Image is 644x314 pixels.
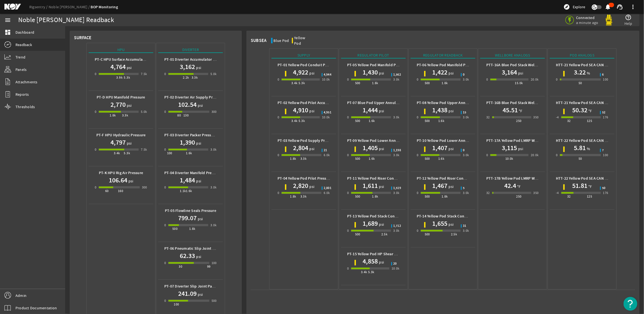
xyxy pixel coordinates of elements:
[186,150,192,156] div: 1.6k
[442,80,448,86] div: 1.8k
[180,138,195,147] h1: 1,390
[417,115,418,120] div: 0
[574,143,586,152] h1: 5.81
[347,100,424,105] b: PT-07 Blue Pod Upper Annular Pilot Pressure
[463,77,469,82] div: 3.0k
[602,149,604,152] span: 7
[178,214,197,222] h1: 799.07
[165,208,216,213] b: PT-05 Flowline Seals Pressure
[15,293,27,298] span: Admin
[105,188,109,194] div: 60
[463,149,464,152] span: 0
[372,194,378,199] div: 1.8k
[534,115,539,120] div: 350
[486,100,567,105] b: PTT-16B Blue Pod Stack Wellbore Temperature
[448,108,454,114] span: psi
[393,228,400,233] div: 3.0k
[324,149,327,152] span: 21
[15,92,29,97] span: Reports
[417,100,488,105] b: PT-08 Yellow Pod Upper Annular Pressure
[438,118,445,124] div: 1.6k
[164,109,166,115] div: 0
[341,52,406,58] div: Regulator Pilot
[109,176,127,185] h1: 106.64
[355,118,360,124] div: 500
[178,289,197,298] h1: 241.09
[95,185,96,190] div: 0
[195,178,201,184] span: psi
[425,156,430,161] div: 500
[164,132,217,138] b: PT-03 Diverter Packer Pressure
[324,111,331,114] span: 4,951
[417,77,418,82] div: 0
[393,152,400,158] div: 3.0k
[308,146,315,151] span: psi
[299,118,305,124] div: 5.3k
[486,62,559,68] b: PTT-16A Blue Pod Stack Wellbore Pressure
[587,194,592,199] div: 125
[15,79,38,85] span: Attachments
[381,231,388,237] div: 2.5k
[183,75,189,80] div: 2.2k
[15,104,35,110] span: Thresholds
[505,156,513,161] div: 10.0k
[486,176,570,181] b: PTT-17B Yellow Pod LMRP Wellbore Temperature
[556,100,630,105] b: HTT-21 Yellow Pod SEA CAN 1 Temperature
[210,147,217,152] div: 3.0k
[602,73,604,76] span: 6
[210,71,217,77] div: 5.0k
[463,224,466,228] span: 31
[164,185,166,190] div: 0
[210,185,217,190] div: 3.0k
[516,194,522,199] div: 250
[180,62,195,71] h1: 3,162
[417,152,418,158] div: 0
[126,65,132,70] span: psi
[110,100,126,109] h1: 2,770
[442,194,448,199] div: 1.8k
[517,70,523,76] span: psi
[502,68,517,77] h1: 3,164
[29,4,49,9] a: Rigsentry
[192,75,198,80] div: 3.3k
[480,52,545,58] div: Wellbore Analogs
[486,190,490,196] div: 32
[363,143,378,152] h1: 1,405
[605,4,611,10] mat-icon: notifications
[308,108,315,114] span: psi
[164,260,166,266] div: 0
[114,150,120,156] div: 3.4k
[15,30,34,35] span: Dashboard
[586,146,590,151] span: %
[347,190,349,196] div: 0
[624,297,637,311] button: Open Resource Center
[531,77,539,82] div: 20.0k
[164,246,227,251] b: PT-06 Pneumatic Slip Joint Pressure
[463,187,464,190] span: 5
[448,146,454,151] span: psi
[425,194,430,199] div: 500
[438,156,445,161] div: 1.6k
[197,292,203,297] span: psi
[448,70,454,76] span: psi
[567,194,571,199] div: 32
[142,185,147,190] div: 300
[603,152,608,158] div: 100
[572,106,587,115] h1: 50.32
[463,111,466,114] span: 15
[300,194,307,199] div: 3.3k
[122,113,128,118] div: 3.3k
[212,260,217,266] div: 100
[347,115,349,120] div: 0
[278,77,279,82] div: 0
[432,68,448,77] h1: 1,422
[347,152,349,158] div: 0
[576,15,600,20] span: Connected
[278,115,279,120] div: 0
[195,254,201,259] span: psi
[432,219,448,228] h1: 1,655
[378,108,384,114] span: psi
[355,231,360,237] div: 500
[393,77,400,82] div: 3.0k
[625,14,632,21] mat-icon: help_outline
